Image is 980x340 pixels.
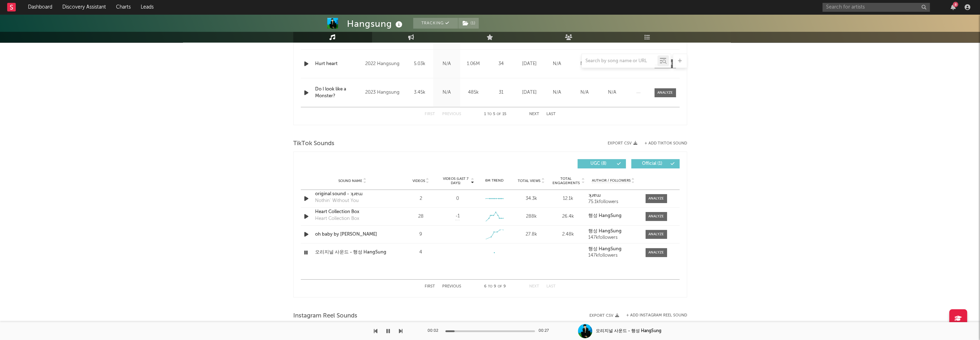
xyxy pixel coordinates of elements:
[645,142,687,146] button: + Add TikTok Sound
[487,113,492,116] span: to
[455,213,460,220] span: -1
[315,191,390,198] a: original sound - ʞɹɐɯ
[478,178,511,183] div: 6M Trend
[551,213,585,220] div: 26.4k
[315,86,362,100] a: Do I look like a Monster?
[588,235,638,240] div: 147k followers
[442,112,461,116] button: Previous
[365,88,404,97] div: 2023 Hangsung
[551,195,585,202] div: 12.1k
[315,208,390,216] a: Heart Collection Box
[588,213,622,218] strong: 행성 HangSung
[546,112,556,116] button: Last
[951,4,956,10] button: 8
[608,141,637,146] button: Export CSV
[458,18,479,29] span: ( 1 )
[588,253,638,258] div: 147k followers
[435,89,458,96] div: N/A
[475,282,515,291] div: 6 9 9
[596,328,661,334] div: 오리지널 사운드 - 행성 HangSung
[822,3,930,12] input: Search for artists
[497,113,501,116] span: of
[539,327,553,335] div: 00:27
[518,179,540,183] span: Total Views
[588,193,638,198] a: ʞɹɐɯ
[515,231,548,238] div: 27.8k
[456,195,459,202] div: 0
[578,159,626,168] button: UGC(8)
[545,89,569,96] div: N/A
[589,314,619,318] button: Export CSV
[315,231,390,238] a: oh baby by [PERSON_NAME]
[458,18,479,29] button: (1)
[588,193,601,198] strong: ʞɹɐɯ
[582,162,615,166] span: UGC ( 8 )
[592,178,631,183] span: Author / Followers
[551,177,580,185] span: Total Engagements
[315,249,390,256] a: 오리지널 사운드 - 행성 HangSung
[588,213,638,218] a: 행성 HangSung
[425,112,435,116] button: First
[315,215,359,222] div: Heart Collection Box
[442,285,461,289] button: Previous
[588,229,638,234] a: 행성 HangSung
[462,89,485,96] div: 485k
[546,285,556,289] button: Last
[953,2,958,7] div: 8
[425,285,435,289] button: First
[315,197,359,205] div: Nothin' Without You
[404,249,438,256] div: 4
[475,110,515,119] div: 1 5 15
[573,89,597,96] div: N/A
[588,247,638,252] a: 행성 HangSung
[529,112,539,116] button: Next
[488,285,492,288] span: to
[441,177,470,185] span: Videos (last 7 days)
[515,213,548,220] div: 288k
[582,58,657,64] input: Search by song name or URL
[588,229,622,233] strong: 행성 HangSung
[515,195,548,202] div: 34.3k
[529,285,539,289] button: Next
[588,247,622,251] strong: 행성 HangSung
[347,18,404,30] div: Hangsung
[428,327,442,335] div: 00:02
[498,285,502,288] span: of
[588,199,638,205] div: 75.1k followers
[404,195,438,202] div: 2
[293,139,334,148] span: TikTok Sounds
[626,314,687,317] button: + Add Instagram Reel Sound
[489,89,514,96] div: 31
[293,312,357,320] span: Instagram Reel Sounds
[619,314,687,317] div: + Add Instagram Reel Sound
[631,159,680,168] button: Official(1)
[338,179,362,183] span: Sound Name
[600,89,624,96] div: N/A
[637,142,687,146] button: + Add TikTok Sound
[413,18,458,29] button: Tracking
[517,89,541,96] div: [DATE]
[412,179,425,183] span: Videos
[636,162,669,166] span: Official ( 1 )
[404,231,438,238] div: 9
[408,89,431,96] div: 3.45k
[404,213,438,220] div: 28
[551,231,585,238] div: 2.48k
